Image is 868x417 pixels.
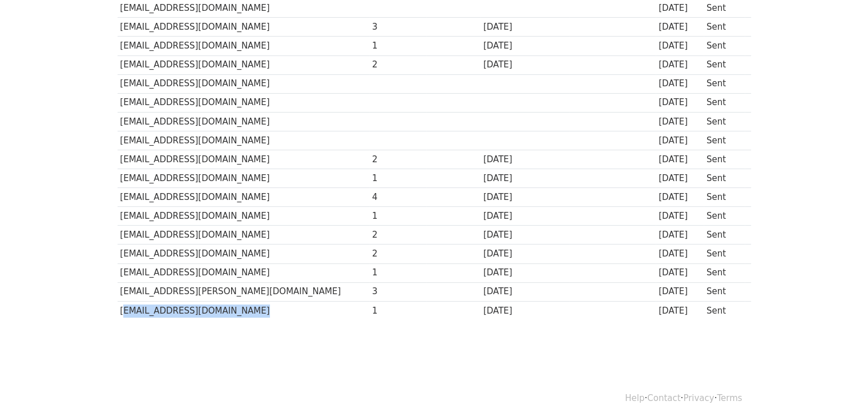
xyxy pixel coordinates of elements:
[659,2,701,15] div: [DATE]
[704,18,745,37] td: Sent
[118,131,370,150] td: [EMAIL_ADDRESS][DOMAIN_NAME]
[118,169,370,188] td: [EMAIL_ADDRESS][DOMAIN_NAME]
[372,266,423,279] div: 1
[704,263,745,282] td: Sent
[118,93,370,112] td: [EMAIL_ADDRESS][DOMAIN_NAME]
[372,39,423,53] div: 1
[659,228,701,242] div: [DATE]
[118,74,370,93] td: [EMAIL_ADDRESS][DOMAIN_NAME]
[118,37,370,55] td: [EMAIL_ADDRESS][DOMAIN_NAME]
[704,131,745,150] td: Sent
[659,39,701,53] div: [DATE]
[372,172,423,185] div: 1
[704,188,745,207] td: Sent
[372,285,423,298] div: 3
[118,282,370,301] td: [EMAIL_ADDRESS][PERSON_NAME][DOMAIN_NAME]
[483,266,567,279] div: [DATE]
[118,150,370,169] td: [EMAIL_ADDRESS][DOMAIN_NAME]
[483,21,567,34] div: [DATE]
[704,301,745,320] td: Sent
[483,191,567,204] div: [DATE]
[372,191,423,204] div: 4
[704,282,745,301] td: Sent
[372,247,423,260] div: 2
[704,37,745,55] td: Sent
[704,244,745,263] td: Sent
[659,96,701,109] div: [DATE]
[659,210,701,223] div: [DATE]
[118,112,370,131] td: [EMAIL_ADDRESS][DOMAIN_NAME]
[483,58,567,71] div: [DATE]
[483,228,567,242] div: [DATE]
[659,153,701,166] div: [DATE]
[704,93,745,112] td: Sent
[483,153,567,166] div: [DATE]
[659,247,701,260] div: [DATE]
[118,188,370,207] td: [EMAIL_ADDRESS][DOMAIN_NAME]
[704,226,745,244] td: Sent
[704,74,745,93] td: Sent
[483,304,567,318] div: [DATE]
[483,210,567,223] div: [DATE]
[372,58,423,71] div: 2
[659,134,701,147] div: [DATE]
[659,115,701,129] div: [DATE]
[704,55,745,74] td: Sent
[659,58,701,71] div: [DATE]
[704,169,745,188] td: Sent
[118,207,370,226] td: [EMAIL_ADDRESS][DOMAIN_NAME]
[483,285,567,298] div: [DATE]
[659,285,701,298] div: [DATE]
[372,228,423,242] div: 2
[704,112,745,131] td: Sent
[118,263,370,282] td: [EMAIL_ADDRESS][DOMAIN_NAME]
[717,393,742,403] a: Terms
[659,172,701,185] div: [DATE]
[372,21,423,34] div: 3
[483,39,567,53] div: [DATE]
[118,301,370,320] td: [EMAIL_ADDRESS][DOMAIN_NAME]
[811,362,868,417] iframe: Chat Widget
[704,150,745,169] td: Sent
[683,393,714,403] a: Privacy
[118,55,370,74] td: [EMAIL_ADDRESS][DOMAIN_NAME]
[118,226,370,244] td: [EMAIL_ADDRESS][DOMAIN_NAME]
[659,266,701,279] div: [DATE]
[372,304,423,318] div: 1
[659,21,701,34] div: [DATE]
[659,304,701,318] div: [DATE]
[647,393,680,403] a: Contact
[704,207,745,226] td: Sent
[118,18,370,37] td: [EMAIL_ADDRESS][DOMAIN_NAME]
[625,393,644,403] a: Help
[659,77,701,90] div: [DATE]
[483,247,567,260] div: [DATE]
[372,210,423,223] div: 1
[118,244,370,263] td: [EMAIL_ADDRESS][DOMAIN_NAME]
[659,191,701,204] div: [DATE]
[372,153,423,166] div: 2
[483,172,567,185] div: [DATE]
